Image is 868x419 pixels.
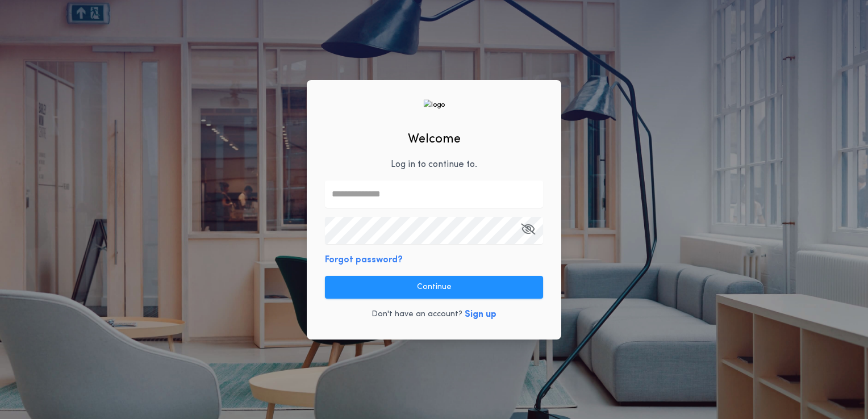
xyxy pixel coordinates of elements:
[325,253,403,267] button: Forgot password?
[423,99,445,110] img: logo
[465,308,496,321] button: Sign up
[325,276,543,299] button: Continue
[372,309,462,320] p: Don't have an account?
[408,130,461,149] h2: Welcome
[391,158,477,171] p: Log in to continue to .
